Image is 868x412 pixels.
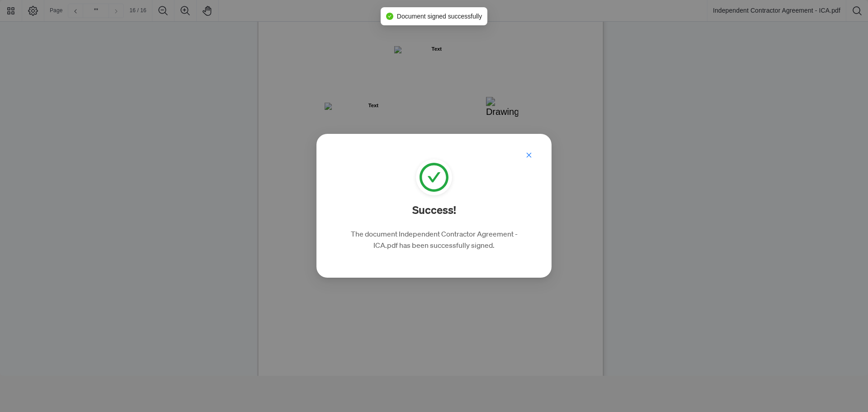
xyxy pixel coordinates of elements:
span: check-circle [386,13,393,20]
p: The document Independent Contractor Agreement - ICA.pdf has been successfully signed. [342,228,526,251]
span: close [526,152,532,158]
span: check-circle [416,159,452,195]
span: Document signed successfully [397,11,482,21]
h2: Success! [412,203,456,217]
